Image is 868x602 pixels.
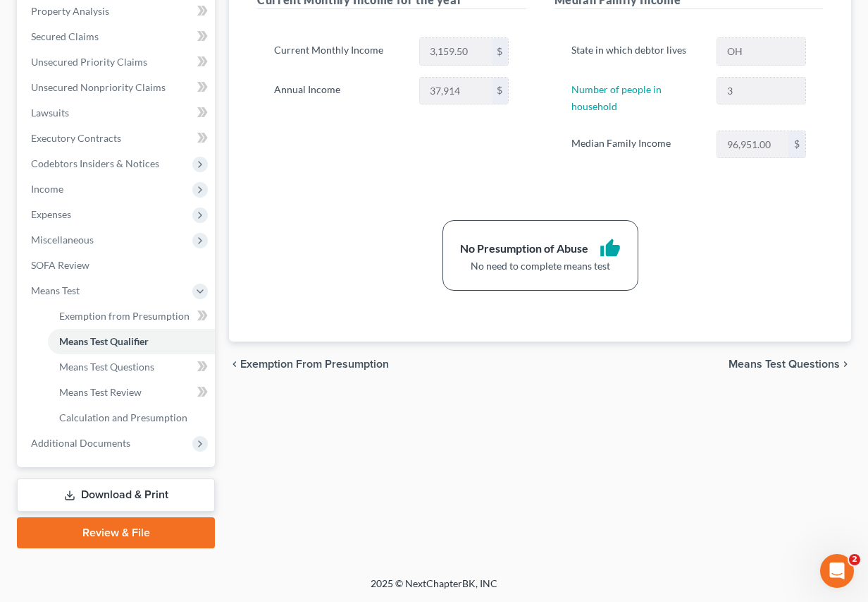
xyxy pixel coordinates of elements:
div: $ [788,131,805,158]
span: Secured Claims [31,30,99,42]
span: Calculation and Presumption [59,411,187,423]
label: Current Monthly Income [267,37,412,66]
a: Secured Claims [20,24,215,49]
a: Lawsuits [20,100,215,126]
i: chevron_left [229,359,240,370]
a: Unsecured Priority Claims [20,49,215,75]
a: Exemption from Presumption [48,303,215,329]
a: Means Test Qualifier [48,329,215,354]
a: Unsecured Nonpriority Claims [20,75,215,100]
span: Means Test Questions [728,359,840,370]
div: 2025 © NextChapterBK, INC [32,577,836,602]
input: 0.00 [420,78,491,104]
span: Exemption from Presumption [59,310,190,322]
span: Expenses [31,208,71,220]
span: Property Analysis [31,5,109,17]
i: thumb_up [600,238,621,259]
a: Number of people in household [571,83,662,112]
span: 2 [849,554,860,565]
a: Executory Contracts [20,126,215,151]
a: Download & Print [17,478,215,512]
a: Means Test Review [48,380,215,405]
input: -- [717,78,805,104]
i: chevron_right [840,359,851,370]
div: $ [492,38,509,65]
button: Means Test Questions chevron_right [728,359,851,370]
span: Codebtors Insiders & Notices [31,157,159,169]
span: Additional Documents [31,437,130,449]
span: Lawsuits [31,107,69,119]
div: No need to complete means test [460,259,621,273]
span: Unsecured Priority Claims [31,56,147,68]
div: $ [492,78,509,104]
span: Miscellaneous [31,234,94,246]
input: State [717,38,805,65]
a: Calculation and Presumption [48,405,215,431]
span: Means Test Questions [59,361,154,373]
button: chevron_left Exemption from Presumption [229,359,389,370]
span: Unsecured Nonpriority Claims [31,81,166,93]
span: Means Test [31,284,80,296]
iframe: Intercom live chat [820,554,854,588]
span: Means Test Qualifier [59,335,149,347]
input: 0.00 [717,131,788,158]
label: Median Family Income [564,131,709,159]
span: Executory Contracts [31,132,121,144]
span: Exemption from Presumption [240,359,389,370]
label: State in which debtor lives [564,37,709,66]
a: Review & File [17,517,215,548]
span: Income [31,183,63,195]
input: 0.00 [420,38,491,65]
div: No Presumption of Abuse [460,241,588,257]
span: SOFA Review [31,259,89,271]
label: Annual Income [267,77,412,105]
a: Means Test Questions [48,354,215,380]
span: Means Test Review [59,386,142,398]
a: SOFA Review [20,253,215,278]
